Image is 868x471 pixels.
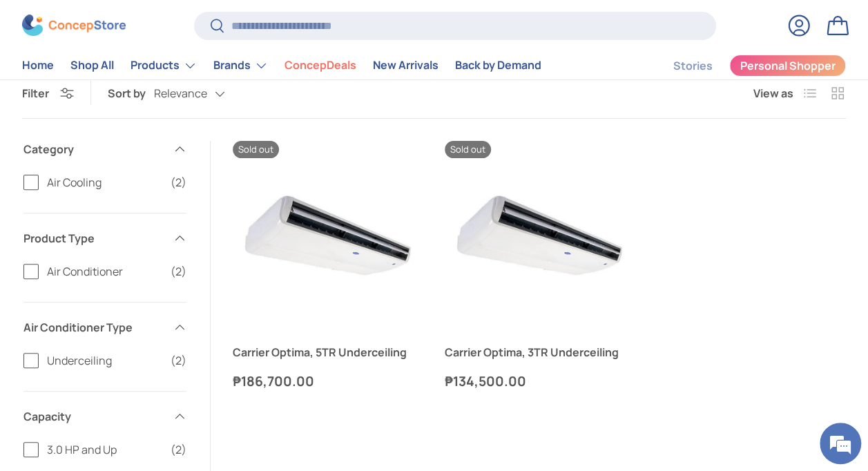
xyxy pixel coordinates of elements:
[23,124,186,174] summary: Category
[22,86,74,101] button: Filter
[23,392,186,441] summary: Capacity
[233,141,423,331] img: carrier-optima-5tr-underceiling-aircon-unit-full-view-concepstore
[673,52,713,79] a: Stories
[445,141,635,331] img: carrier-optima-3tr-underceiling-aircon-unit-full-view-concepstore
[122,52,205,79] summary: Products
[154,87,207,100] span: Relevance
[23,302,186,352] summary: Air Conditioner Type
[47,441,162,458] span: 3.0 HP and Up
[22,52,541,79] nav: Primary
[753,85,793,102] span: View as
[373,52,438,79] a: New Arrivals
[22,52,54,79] a: Home
[445,344,635,361] a: Carrier Optima, 3TR Underceiling
[445,141,635,331] a: Carrier Optima, 3TR Underceiling
[640,52,846,79] nav: Secondary
[22,86,49,101] span: Filter
[154,81,253,106] button: Relevance
[171,263,186,280] span: (2)
[47,263,162,280] span: Air Conditioner
[23,319,164,336] span: Air Conditioner Type
[23,230,164,247] span: Product Type
[171,352,186,369] span: (2)
[23,213,186,263] summary: Product Type
[740,61,836,72] span: Personal Shopper
[47,174,162,191] span: Air Cooling
[23,141,164,157] span: Category
[455,52,541,79] a: Back by Demand
[445,141,491,158] span: Sold out
[233,141,423,331] a: Carrier Optima, 5TR Underceiling
[171,174,186,191] span: (2)
[284,52,356,79] a: ConcepDeals
[47,352,162,369] span: Underceiling
[233,141,279,158] span: Sold out
[729,55,846,77] a: Personal Shopper
[205,52,276,79] summary: Brands
[23,408,164,425] span: Capacity
[108,85,154,102] label: Sort by
[70,52,114,79] a: Shop All
[171,441,186,458] span: (2)
[233,344,423,361] a: Carrier Optima, 5TR Underceiling
[22,15,126,37] img: ConcepStore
